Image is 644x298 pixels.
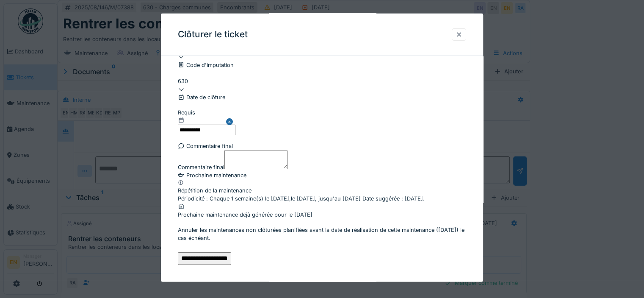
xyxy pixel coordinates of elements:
[178,203,466,219] div: Prochaine maintenance déjà générée pour le [DATE]
[178,142,466,150] div: Commentaire final
[178,29,248,40] h3: Clôturer le ticket
[178,163,224,171] label: Commentaire final
[226,108,235,135] button: Close
[178,93,466,101] div: Date de clôture
[178,186,466,194] div: Répétition de la maintenance
[178,226,466,242] div: Annuler les maintenances non clôturées planifiées avant la date de réalisation de cette maintenan...
[178,195,466,203] div: Périodicité : Chaque 1 semaine(s) le [DATE],le [DATE], jusqu'au [DATE] Date suggérée : [DATE].
[178,61,466,69] div: Code d'imputation
[178,108,235,116] div: Requis
[178,77,466,85] div: 630
[178,171,466,179] div: Prochaine maintenance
